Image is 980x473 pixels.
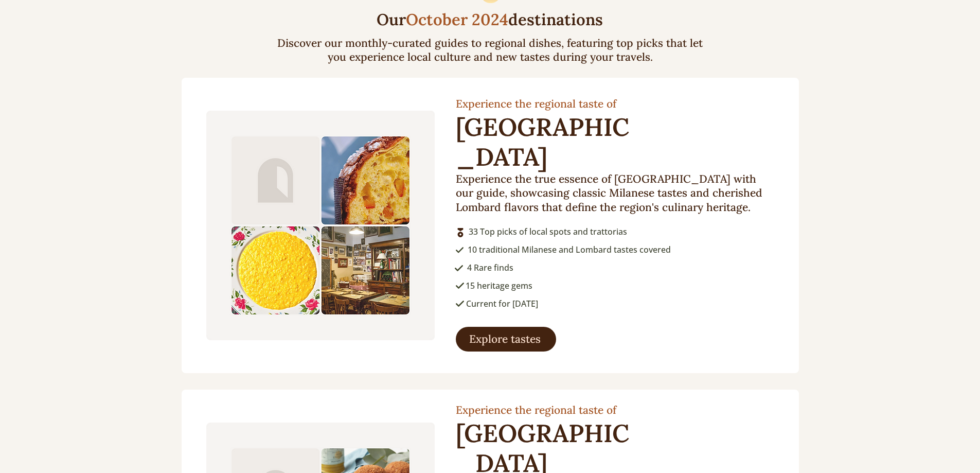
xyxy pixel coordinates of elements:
span: Experience the regional taste of [456,97,616,111]
span: Experience the true essence of [GEOGRAPHIC_DATA] with our guide, showcasing classic Milanese tast... [456,172,762,214]
span: 10 traditional Milanese and Lombard tastes covered [468,244,671,255]
span: 33 Top picks of local spots and trattorias [469,226,627,237]
span: Current for [DATE] [466,298,538,309]
img: Preview of The PASCO Guide Milano [206,111,435,340]
span: Discover our monthly-curated guides to regional dishes, featuring top picks that let you experien... [277,36,703,64]
span: Explore tastes [469,331,541,346]
span: [GEOGRAPHIC_DATA] [456,111,629,172]
span: Experience the regional taste of [456,403,616,417]
span: 2024 [472,9,508,29]
span: 15 heritage gems [466,280,532,291]
span: October [406,9,468,29]
a: Explore tastes [456,327,556,352]
span: 4 Rare finds [467,262,513,273]
span: Our destinations [377,9,603,29]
